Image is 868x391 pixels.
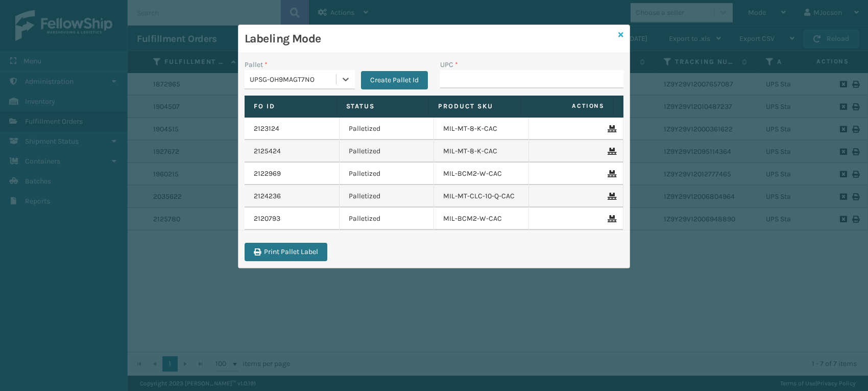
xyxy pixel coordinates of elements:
[254,146,281,156] a: 2125424
[245,59,268,70] label: Pallet
[434,208,529,230] td: MIL-BCM2-W-CAC
[434,163,529,185] td: MIL-BCM2-W-CAC
[434,118,529,140] td: MIL-MT-8-K-CAC
[254,214,280,224] a: 2120793
[245,243,327,261] button: Print Pallet Label
[340,163,435,185] td: Palletized
[608,193,614,200] i: Remove From Pallet
[361,71,428,89] button: Create Pallet Id
[438,102,512,111] label: Product SKU
[250,74,337,85] div: UPSG-OH9MAGT7NO
[254,169,281,179] a: 2122969
[340,118,435,140] td: Palletized
[608,148,614,155] i: Remove From Pallet
[524,98,611,114] span: Actions
[434,140,529,163] td: MIL-MT-8-K-CAC
[340,185,435,208] td: Palletized
[440,59,458,70] label: UPC
[608,170,614,177] i: Remove From Pallet
[254,124,279,134] a: 2123124
[245,31,614,47] h3: Labeling Mode
[608,215,614,222] i: Remove From Pallet
[254,191,281,201] a: 2124236
[608,125,614,132] i: Remove From Pallet
[340,140,435,163] td: Palletized
[346,102,420,111] label: Status
[340,208,435,230] td: Palletized
[434,185,529,208] td: MIL-MT-CLC-10-Q-CAC
[254,102,327,111] label: Fo Id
